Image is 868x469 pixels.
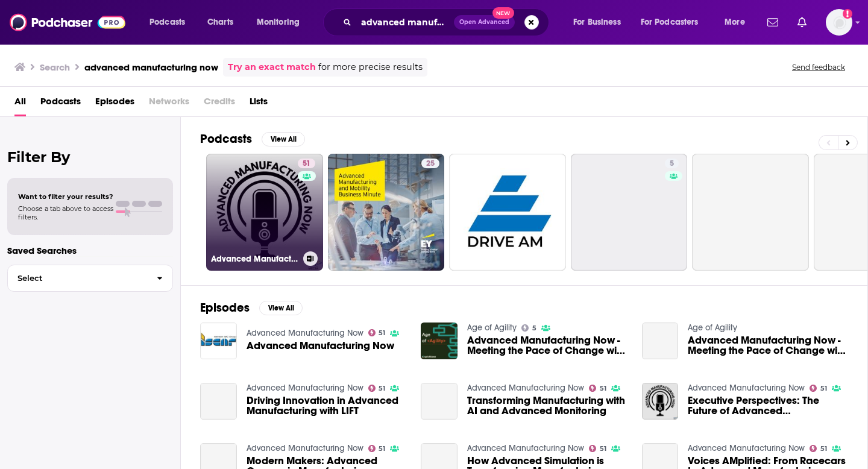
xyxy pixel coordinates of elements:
h3: advanced manufacturing now [84,61,218,73]
span: 51 [303,158,310,170]
a: 25 [421,159,439,168]
span: Credits [204,92,235,116]
span: 51 [820,386,827,391]
a: 51 [368,329,386,336]
span: Want to filter your results? [18,192,113,201]
a: Driving Innovation in Advanced Manufacturing with LIFT [247,395,407,416]
span: 5 [670,158,674,170]
img: Advanced Manufacturing Now [200,323,237,359]
a: Advanced Manufacturing Now [688,383,805,393]
a: Advanced Manufacturing Now [467,443,584,453]
button: View All [262,132,305,146]
span: Choose a tab above to access filters. [18,204,113,221]
h2: Podcasts [200,131,252,146]
a: Advanced Manufacturing Now [688,443,805,453]
span: Open Advanced [459,19,509,25]
span: Charts [207,14,233,31]
a: Age of Agility [467,323,517,333]
span: Podcasts [149,14,185,31]
img: Advanced Manufacturing Now - Meeting the Pace of Change with Low-Code [421,323,458,359]
a: Advanced Manufacturing Now - Meeting the Pace of Change with Low-Code [642,323,679,359]
span: 51 [379,446,385,452]
div: Search podcasts, credits, & more... [335,8,561,36]
button: View All [259,301,303,315]
a: Try an exact match [228,60,316,74]
a: Transforming Manufacturing with AI and Advanced Monitoring [467,395,627,416]
a: 51 [589,385,606,392]
button: open menu [248,13,315,32]
a: Podcasts [40,92,81,116]
a: Age of Agility [688,323,737,333]
a: EpisodesView All [200,300,303,315]
a: Driving Innovation in Advanced Manufacturing with LIFT [200,383,237,420]
a: Advanced Manufacturing Now [247,383,363,393]
a: Advanced Manufacturing Now [247,443,363,453]
a: All [14,92,26,116]
a: 51 [810,445,827,452]
button: Select [7,265,173,292]
a: 5 [571,154,688,271]
span: 25 [426,158,435,170]
span: More [725,14,745,31]
svg: Add a profile image [843,9,852,19]
a: Advanced Manufacturing Now - Meeting the Pace of Change with Low-Code [467,335,627,356]
span: For Business [573,14,621,31]
span: Select [8,274,147,282]
span: 51 [820,446,827,452]
a: 5 [665,159,679,168]
span: 51 [600,446,606,452]
a: Episodes [95,92,134,116]
span: 51 [379,330,385,336]
span: Logged in as nshort92 [826,9,852,36]
p: Saved Searches [7,245,173,256]
img: Podchaser - Follow, Share and Rate Podcasts [10,11,125,34]
button: Show profile menu [826,9,852,36]
img: User Profile [826,9,852,36]
a: 51 [298,159,315,168]
a: Advanced Manufacturing Now [467,383,584,393]
span: 5 [532,326,536,331]
span: For Podcasters [641,14,699,31]
a: 51Advanced Manufacturing Now [206,154,323,271]
a: PodcastsView All [200,131,305,146]
img: Executive Perspectives: The Future of Advanced Manufacturing [642,383,679,420]
button: open menu [716,13,760,32]
button: open menu [565,13,636,32]
button: open menu [141,13,201,32]
a: 51 [589,445,606,452]
input: Search podcasts, credits, & more... [356,13,454,32]
a: Show notifications dropdown [793,12,811,33]
a: Advanced Manufacturing Now - Meeting the Pace of Change with Low-Code [688,335,848,356]
a: 25 [328,154,445,271]
span: Executive Perspectives: The Future of Advanced Manufacturing [688,395,848,416]
a: 51 [368,385,386,392]
a: 51 [368,445,386,452]
a: Advanced Manufacturing Now [247,341,394,351]
button: Send feedback [788,62,849,72]
h3: Advanced Manufacturing Now [211,254,298,264]
a: Advanced Manufacturing Now [247,328,363,338]
h2: Filter By [7,148,173,166]
a: Show notifications dropdown [763,12,783,33]
span: 51 [379,386,385,391]
a: 5 [521,324,536,332]
h2: Episodes [200,300,250,315]
span: Monitoring [257,14,300,31]
span: for more precise results [318,60,423,74]
button: open menu [633,13,716,32]
a: Lists [250,92,268,116]
span: Networks [149,92,189,116]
